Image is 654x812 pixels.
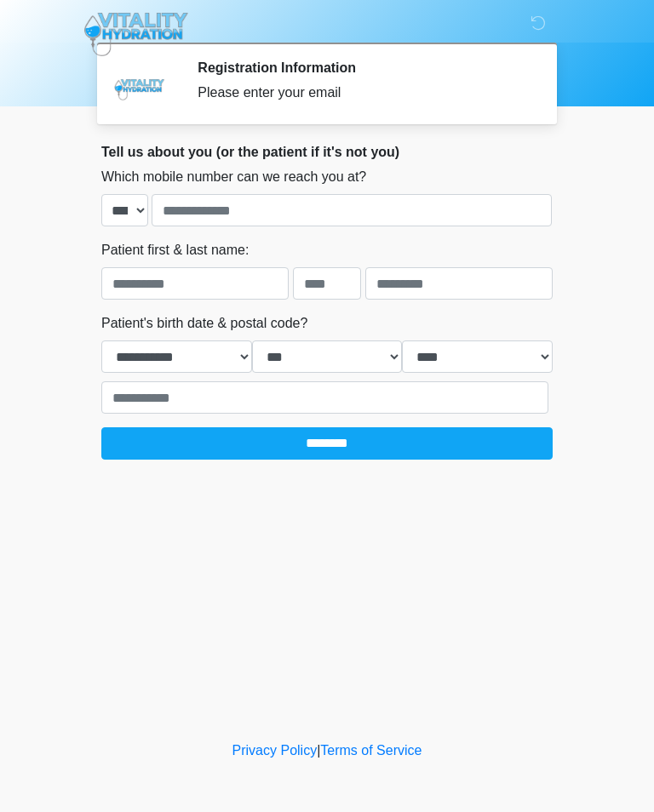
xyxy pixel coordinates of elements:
h2: Tell us about you (or the patient if it's not you) [101,144,553,160]
label: Patient first & last name: [101,240,249,260]
a: | [317,743,320,758]
img: Agent Avatar [114,60,165,111]
label: Patient's birth date & postal code? [101,313,307,334]
label: Which mobile number can we reach you at? [101,167,366,187]
a: Terms of Service [320,743,422,758]
a: Privacy Policy [232,743,318,758]
img: Vitality Hydration Logo [84,13,188,56]
div: Please enter your email [198,83,527,103]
